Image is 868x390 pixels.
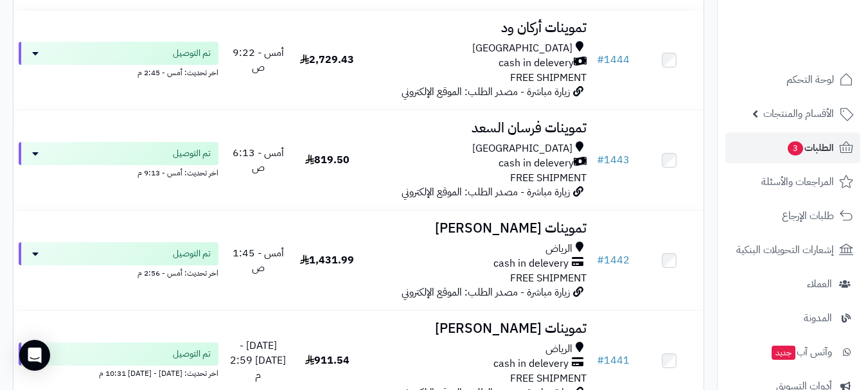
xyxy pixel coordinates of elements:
a: #1444 [597,52,630,67]
span: cash in delevery [493,256,569,271]
a: العملاء [725,269,860,299]
span: FREE SHIPMENT [510,170,587,186]
a: #1442 [597,253,630,268]
a: #1443 [597,152,630,168]
span: تم التوصيل [173,47,211,60]
span: تم التوصيل [173,348,211,360]
span: # [597,52,604,67]
span: 3 [788,141,803,155]
span: العملاء [807,275,832,293]
img: logo-2.png [781,36,856,63]
span: FREE SHIPMENT [510,270,587,286]
span: زيارة مباشرة - مصدر الطلب: الموقع الإلكتروني [402,285,570,300]
span: FREE SHIPMENT [510,371,587,386]
span: زيارة مباشرة - مصدر الطلب: الموقع الإلكتروني [402,184,570,200]
span: زيارة مباشرة - مصدر الطلب: الموقع الإلكتروني [402,84,570,100]
a: إشعارات التحويلات البنكية [725,235,860,265]
h3: تموينات أركان ود [367,21,587,35]
a: لوحة التحكم [725,64,860,95]
div: اخر تحديث: أمس - 2:45 م [19,65,218,78]
div: اخر تحديث: أمس - 2:56 م [19,265,218,279]
span: cash in delevery [499,56,574,71]
span: [GEOGRAPHIC_DATA] [472,41,572,56]
span: cash in delevery [499,156,574,171]
span: 1,431.99 [300,253,354,268]
span: أمس - 1:45 ص [233,245,284,276]
span: الرياض [545,342,572,357]
span: المراجعات والأسئلة [761,173,834,191]
span: [GEOGRAPHIC_DATA] [472,141,572,156]
span: # [597,353,604,368]
h3: تموينات [PERSON_NAME] [367,321,587,336]
a: وآتس آبجديد [725,337,860,368]
span: تم التوصيل [173,147,211,160]
span: الرياض [545,242,572,256]
span: cash in delevery [493,357,569,371]
span: 819.50 [305,152,350,168]
span: طلبات الإرجاع [782,207,834,225]
span: أمس - 6:13 ص [233,145,284,175]
span: جديد [772,346,795,360]
h3: تموينات فرسان السعد [367,121,587,136]
a: الطلبات3 [725,132,860,163]
span: الأقسام والمنتجات [763,105,834,123]
span: لوحة التحكم [786,71,834,89]
div: اخر تحديث: أمس - 9:13 م [19,165,218,179]
span: وآتس آب [770,343,832,361]
span: الطلبات [786,139,834,157]
h3: تموينات [PERSON_NAME] [367,221,587,236]
span: إشعارات التحويلات البنكية [736,241,834,259]
a: #1441 [597,353,630,368]
span: المدونة [804,309,832,327]
span: 2,729.43 [300,52,354,67]
div: اخر تحديث: [DATE] - [DATE] 10:31 م [19,366,218,379]
span: FREE SHIPMENT [510,70,587,85]
a: طلبات الإرجاع [725,200,860,231]
span: 911.54 [305,353,350,368]
span: تم التوصيل [173,247,211,260]
a: المراجعات والأسئلة [725,166,860,197]
span: أمس - 9:22 ص [233,45,284,75]
div: Open Intercom Messenger [19,340,50,371]
span: # [597,253,604,268]
a: المدونة [725,303,860,333]
span: [DATE] - [DATE] 2:59 م [230,338,286,383]
span: # [597,152,604,168]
